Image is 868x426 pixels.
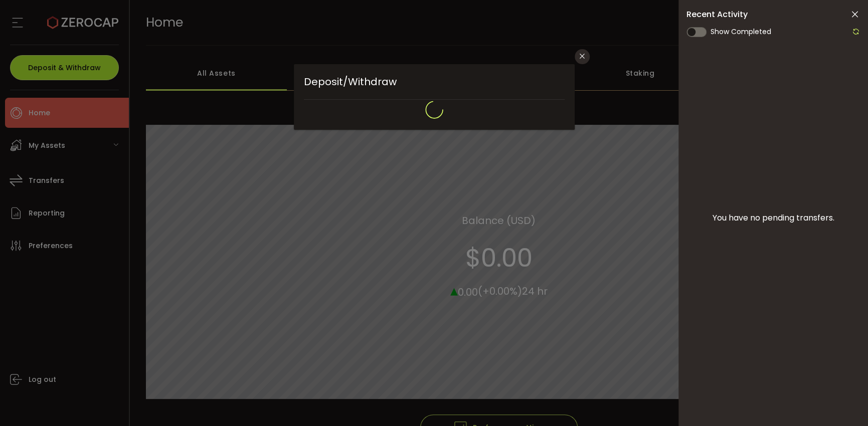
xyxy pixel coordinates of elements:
span: Recent Activity [686,11,748,19]
button: Close [575,49,590,64]
span: You have no pending transfers. [712,211,834,224]
div: dialog [294,64,575,130]
iframe: Chat Widget [818,378,868,426]
span: Show Completed [711,27,771,37]
span: Deposit/Withdraw [304,74,565,100]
